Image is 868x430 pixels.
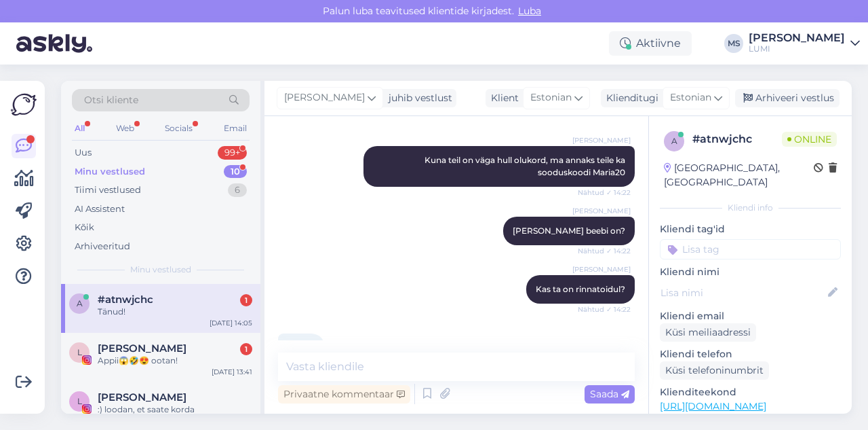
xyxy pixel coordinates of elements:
[77,396,82,406] span: L
[221,120,250,137] div: Email
[98,306,252,318] div: Tänud!
[609,31,692,56] div: Aktiivne
[724,34,743,53] div: MS
[530,90,572,105] span: Estonian
[75,202,125,216] div: AI Assistent
[130,264,191,276] span: Minu vestlused
[240,294,252,306] div: 1
[749,33,845,43] div: [PERSON_NAME]
[572,135,631,145] span: [PERSON_NAME]
[75,165,145,179] div: Minu vestlused
[210,318,252,328] div: [DATE] 14:05
[11,92,37,118] img: Askly Logo
[660,222,841,236] p: Kliendi tag'id
[536,284,625,294] span: Kas ta on rinnatoidul?
[240,343,252,355] div: 1
[578,187,631,198] span: Nähtud ✓ 14:22
[212,367,252,377] div: [DATE] 13:41
[660,323,756,342] div: Küsi meiliaadressi
[113,120,137,137] div: Web
[735,89,840,107] div: Arhiveeri vestlus
[660,347,841,361] p: Kliendi telefon
[670,90,711,105] span: Estonian
[162,120,195,137] div: Socials
[224,165,247,179] div: 10
[278,385,410,404] div: Privaatne kommentaar
[578,304,631,315] span: Nähtud ✓ 14:22
[660,400,766,412] a: [URL][DOMAIN_NAME]
[77,347,82,357] span: L
[664,161,814,190] div: [GEOGRAPHIC_DATA], [GEOGRAPHIC_DATA]
[75,221,94,234] div: Kõik
[578,246,631,256] span: Nähtud ✓ 14:22
[749,33,860,54] a: [PERSON_NAME]LUMI
[77,298,83,308] span: a
[98,342,186,355] span: Lisandra
[660,202,841,214] div: Kliendi info
[671,136,677,146] span: a
[75,146,92,160] div: Uus
[692,131,782,147] div: # atnwjchc
[218,146,247,160] div: 99+
[660,285,825,300] input: Lisa nimi
[660,309,841,323] p: Kliendi email
[98,404,252,416] div: :) loodan, et saate korda
[660,361,769,380] div: Küsi telefoninumbrit
[383,91,452,105] div: juhib vestlust
[284,90,365,105] span: [PERSON_NAME]
[601,91,658,105] div: Klienditugi
[782,132,837,147] span: Online
[75,240,130,253] div: Arhiveeritud
[84,93,138,107] span: Otsi kliente
[98,391,186,404] span: Liisu Miller
[749,43,845,54] div: LUMI
[572,264,631,274] span: [PERSON_NAME]
[514,5,545,17] span: Luba
[590,388,629,400] span: Saada
[486,91,519,105] div: Klient
[98,355,252,367] div: Appii😱🤣😍 ootan!
[572,206,631,216] span: [PERSON_NAME]
[72,120,87,137] div: All
[75,183,141,197] div: Tiimi vestlused
[513,226,625,236] span: [PERSON_NAME] beebi on?
[98,293,153,306] span: #atnwjchc
[228,183,247,197] div: 6
[660,265,841,279] p: Kliendi nimi
[660,239,841,259] input: Lisa tag
[660,385,841,399] p: Klienditeekond
[425,155,627,177] span: Kuna teil on väga hull olukord, ma annaks teile ka sooduskoodi Maria20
